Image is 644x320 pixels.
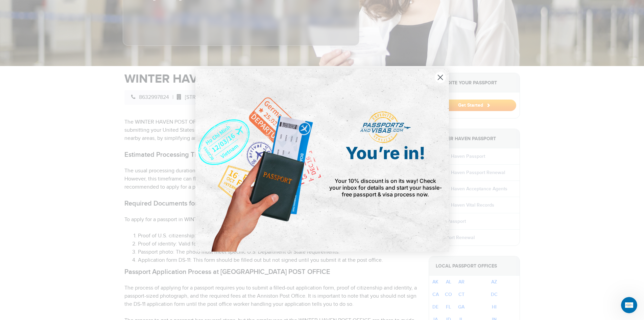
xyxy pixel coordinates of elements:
[329,177,442,198] span: Your 10% discount is on its way! Check your inbox for details and start your hassle-free passport...
[434,71,446,83] button: Close dialog
[621,297,637,313] iframe: Intercom live chat
[195,69,322,252] img: de9cda0d-0715-46ca-9a25-073762a91ba7.png
[360,111,411,143] img: passports and visas
[345,143,425,163] span: You’re in!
